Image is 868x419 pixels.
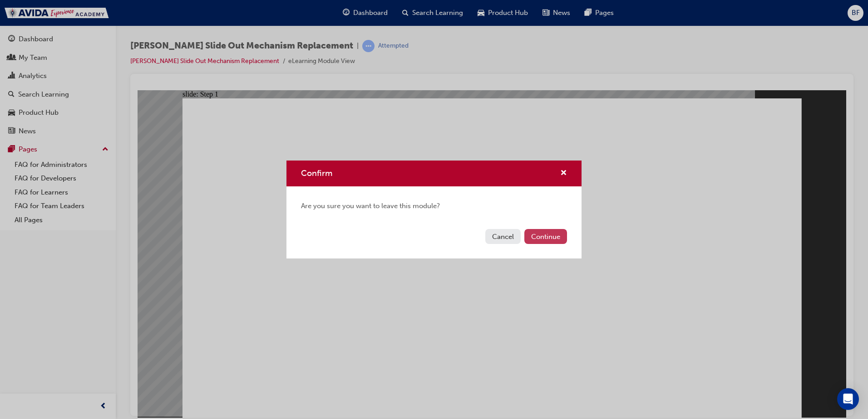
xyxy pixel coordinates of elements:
button: cross-icon [560,168,567,179]
span: Confirm [301,168,332,178]
div: Confirm [286,161,582,258]
span: cross-icon [560,170,567,178]
div: Are you sure you want to leave this module? [286,186,582,226]
button: Continue [524,229,567,244]
div: Open Intercom Messenger [837,388,859,410]
button: Cancel [485,229,521,244]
